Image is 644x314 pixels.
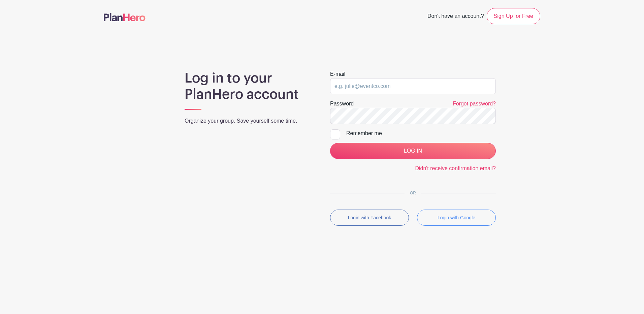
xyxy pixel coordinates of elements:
[438,215,475,220] small: Login with Google
[185,70,314,102] h1: Log in to your PlanHero account
[346,129,496,137] div: Remember me
[405,191,421,195] span: OR
[330,70,345,78] label: E-mail
[185,117,314,125] p: Organize your group. Save yourself some time.
[415,165,496,171] a: Didn't receive confirmation email?
[104,13,146,21] img: logo-507f7623f17ff9eddc593b1ce0a138ce2505c220e1c5a4e2b4648c50719b7d32.svg
[453,101,496,106] a: Forgot password?
[417,210,496,226] button: Login with Google
[330,210,409,226] button: Login with Facebook
[330,100,354,108] label: Password
[330,143,496,159] input: LOG IN
[348,215,391,220] small: Login with Facebook
[427,9,484,24] span: Don't have an account?
[330,78,496,94] input: e.g. julie@eventco.com
[487,8,540,24] a: Sign Up for Free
